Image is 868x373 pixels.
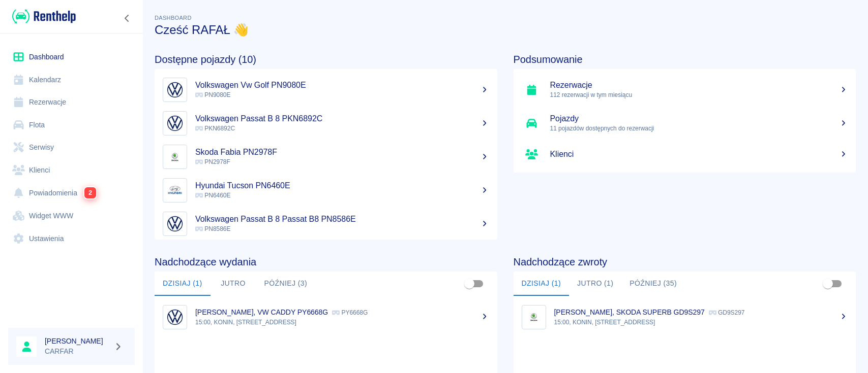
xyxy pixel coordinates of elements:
[332,309,368,316] p: PY6668G
[165,80,185,99] img: Image
[155,73,497,107] a: ImageVolkswagen Vw Golf PN9080E PN9080E
[119,12,135,25] button: Zwiń nawigację
[195,192,230,199] span: PN6460E
[460,274,479,293] span: Pokaż przypisane tylko do mnie
[155,140,497,174] a: ImageSkoda Fabia PN2978F PN2978F
[12,8,76,25] img: Renthelp logo
[8,159,135,182] a: Klienci
[165,114,185,133] img: Image
[514,107,856,140] a: Pojazdy11 pojazdów dostępnych do rezerwacji
[8,181,135,205] a: Powiadomienia2
[195,147,489,157] h5: Skoda Fabia PN2978F
[8,69,135,91] a: Kalendarz
[554,308,705,316] p: [PERSON_NAME], SKODA SUPERB GD9S297
[195,158,230,165] span: PN2978F
[550,80,848,90] h5: Rezerwacje
[195,114,489,124] h5: Volkswagen Passat B 8 PKN6892C
[550,149,848,159] h5: Klienci
[195,80,489,90] h5: Volkswagen Vw Golf PN9080E
[8,114,135,137] a: Flota
[155,256,497,268] h4: Nadchodzące wydania
[8,205,135,227] a: Widget WWW
[8,227,135,250] a: Ustawienia
[524,308,544,327] img: Image
[514,73,856,107] a: Rezerwacje112 rezerwacji w tym miesiącu
[155,300,497,334] a: Image[PERSON_NAME], VW CADDY PY6668G PY6668G15:00, KONIN, [STREET_ADDRESS]
[514,140,856,168] a: Klienci
[550,90,848,99] p: 112 rezerwacji w tym miesiącu
[155,207,497,241] a: ImageVolkswagen Passat B 8 Passat B8 PN8586E PN8586E
[8,91,135,114] a: Rezerwacje
[195,125,235,132] span: PKN6892C
[45,336,110,346] h6: [PERSON_NAME]
[514,300,856,334] a: Image[PERSON_NAME], SKODA SUPERB GD9S297 GD9S29715:00, KONIN, [STREET_ADDRESS]
[155,23,856,37] h3: Cześć RAFAŁ 👋
[8,46,135,69] a: Dashboard
[550,124,848,133] p: 11 pojazdów dostępnych do rezerwacji
[8,136,135,159] a: Serwisy
[165,147,185,166] img: Image
[195,225,230,232] span: PN8586E
[165,181,185,200] img: Image
[84,187,96,198] span: 2
[621,272,685,296] button: Później (35)
[514,53,856,65] h4: Podsumowanie
[155,15,192,21] span: Dashboard
[8,8,76,25] a: Renthelp logo
[569,272,621,296] button: Jutro (1)
[550,114,848,124] h5: Pojazdy
[155,174,497,207] a: ImageHyundai Tucson PN6460E PN6460E
[256,272,316,296] button: Później (3)
[195,214,489,224] h5: Volkswagen Passat B 8 Passat B8 PN8586E
[195,308,328,316] p: [PERSON_NAME], VW CADDY PY6668G
[155,272,211,296] button: Dzisiaj (1)
[155,53,497,65] h4: Dostępne pojazdy (10)
[195,91,230,98] span: PN9080E
[211,272,256,296] button: Jutro
[195,318,489,327] p: 15:00, KONIN, [STREET_ADDRESS]
[195,181,489,191] h5: Hyundai Tucson PN6460E
[709,309,745,316] p: GD9S297
[165,214,185,233] img: Image
[514,256,856,268] h4: Nadchodzące zwroty
[155,107,497,140] a: ImageVolkswagen Passat B 8 PKN6892C PKN6892C
[45,346,110,357] p: CARFAR
[818,274,837,293] span: Pokaż przypisane tylko do mnie
[554,318,848,327] p: 15:00, KONIN, [STREET_ADDRESS]
[165,308,185,327] img: Image
[514,272,570,296] button: Dzisiaj (1)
